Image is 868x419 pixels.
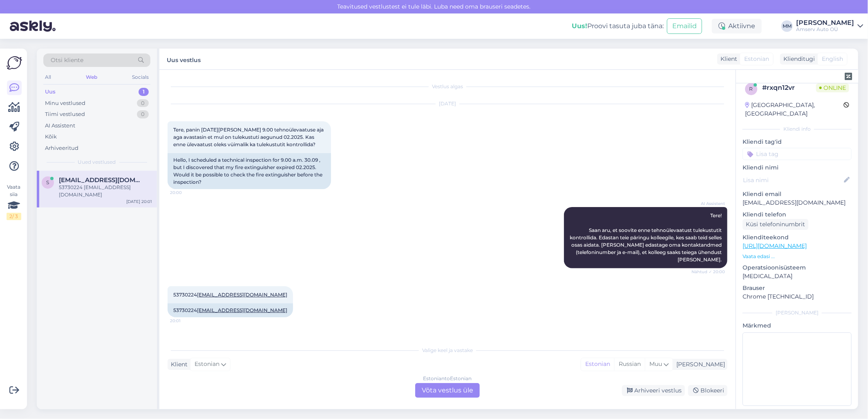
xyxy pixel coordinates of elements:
span: Otsi kliente [51,56,83,65]
div: Estonian to Estonian [423,375,472,382]
span: saskiakangur@gmail.com [59,176,144,184]
input: Lisa nimi [743,176,842,185]
div: Amserv Auto OÜ [796,26,854,33]
div: [GEOGRAPHIC_DATA], [GEOGRAPHIC_DATA] [745,101,843,118]
label: Uus vestlus [167,53,201,65]
div: Vaata siia [7,183,21,220]
div: Kliendi info [743,125,852,133]
div: [PERSON_NAME] [796,20,854,26]
div: 2 / 3 [7,213,21,220]
p: Chrome [TECHNICAL_ID] [743,292,852,301]
div: Klient [168,360,188,369]
a: [EMAIL_ADDRESS][DOMAIN_NAME] [197,307,287,313]
span: Estonian [744,55,769,63]
div: Aktiivne [712,19,762,33]
div: Blokeeri [688,385,727,396]
a: [PERSON_NAME]Amserv Auto OÜ [796,20,863,33]
div: Tiimi vestlused [45,110,85,118]
div: 53730224 [EMAIL_ADDRESS][DOMAIN_NAME] [59,184,152,198]
div: [DATE] 20:01 [126,198,152,205]
img: Askly Logo [7,55,22,71]
span: Uued vestlused [78,158,116,166]
div: Arhiveeritud [45,144,78,152]
div: AI Assistent [45,122,75,130]
p: Vaata edasi ... [743,253,852,260]
p: Märkmed [743,321,852,330]
div: Küsi telefoninumbrit [743,219,808,230]
span: s [47,179,49,185]
div: Proovi tasuta juba täna: [572,21,664,31]
div: Kõik [45,133,57,141]
div: MM [781,20,793,32]
span: English [822,55,843,63]
div: Minu vestlused [45,99,85,107]
a: [URL][DOMAIN_NAME] [743,242,807,250]
div: 1 [139,88,149,96]
div: Uus [45,88,56,96]
div: Web [84,72,99,82]
span: Estonian [195,360,219,369]
p: Operatsioonisüsteem [743,263,852,272]
span: r [749,86,753,92]
div: [DATE] [168,100,727,107]
div: 0 [137,99,149,107]
a: [EMAIL_ADDRESS][DOMAIN_NAME] [197,292,287,298]
p: Klienditeekond [743,233,852,242]
div: [PERSON_NAME] [743,309,852,316]
p: Brauser [743,284,852,292]
div: Klient [717,55,737,63]
p: Kliendi telefon [743,210,852,219]
span: Online [816,83,849,92]
div: 53730224 [168,303,293,317]
div: Arhiveeri vestlus [622,385,685,396]
span: 20:00 [170,189,201,196]
button: Emailid [667,18,702,34]
span: Muu [649,360,662,368]
div: Estonian [581,358,614,370]
div: All [43,72,53,82]
p: Kliendi email [743,190,852,198]
div: # rxqn12vr [762,83,816,93]
div: [PERSON_NAME] [673,360,725,369]
div: Hello, I scheduled a technical inspection for 9.00 a.m. 30.09 , but I discovered that my fire ext... [168,153,331,189]
b: Uus! [572,22,587,30]
p: [EMAIL_ADDRESS][DOMAIN_NAME] [743,198,852,207]
input: Lisa tag [743,148,852,160]
img: zendesk [845,73,852,80]
p: [MEDICAL_DATA] [743,272,852,281]
p: Kliendi nimi [743,163,852,172]
p: Kliendi tag'id [743,138,852,146]
div: Russian [614,358,645,370]
div: 0 [137,110,149,118]
div: Valige keel ja vastake [168,347,727,354]
div: Võta vestlus üle [415,383,480,398]
div: Vestlus algas [168,83,727,90]
span: Nähtud ✓ 20:00 [691,269,725,275]
span: Tere, panin [DATE][PERSON_NAME] 9.00 tehnoülevaatuse aja aga avastasin et mul on tulekustuti aegu... [173,127,325,147]
span: Tere! Saan aru, et soovite enne tehnoülevaatust tulekustutit kontrollida. Edastan teie päringu ko... [570,212,723,263]
div: Klienditugi [780,55,815,63]
span: AI Assistent [694,201,725,207]
div: Socials [130,72,150,82]
span: 53730224 [173,292,287,298]
span: 20:01 [170,318,201,324]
